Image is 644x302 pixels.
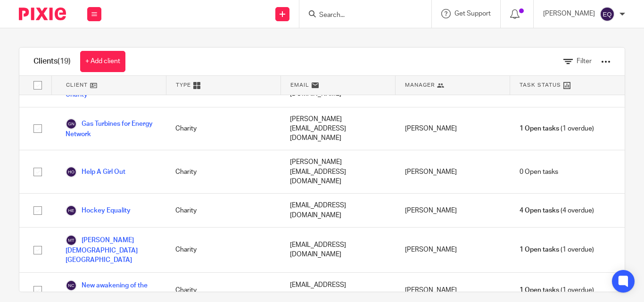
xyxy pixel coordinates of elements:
[396,107,510,150] div: [PERSON_NAME]
[66,235,77,246] img: svg%3E
[166,150,281,193] div: Charity
[66,280,157,301] a: New awakening of the church
[29,76,47,94] input: Select all
[19,8,66,20] img: Pixie
[80,51,125,72] a: + Add client
[281,150,395,193] div: [PERSON_NAME][EMAIL_ADDRESS][DOMAIN_NAME]
[66,118,157,139] a: Gas Turbines for Energy Network
[281,194,395,227] div: [EMAIL_ADDRESS][DOMAIN_NAME]
[543,9,595,18] p: [PERSON_NAME]
[66,118,77,130] img: svg%3E
[600,7,615,22] img: svg%3E
[454,10,491,17] span: Get Support
[66,280,77,291] img: svg%3E
[520,245,559,254] span: 1 Open tasks
[58,57,71,65] span: (19)
[318,11,403,20] input: Search
[66,205,131,216] a: Hockey Equality
[396,194,510,227] div: [PERSON_NAME]
[520,286,594,295] span: (1 overdue)
[520,206,559,215] span: 4 Open tasks
[281,228,395,272] div: [EMAIL_ADDRESS][DOMAIN_NAME]
[176,81,191,89] span: Type
[520,286,559,295] span: 1 Open tasks
[281,107,395,150] div: [PERSON_NAME][EMAIL_ADDRESS][DOMAIN_NAME]
[66,166,77,178] img: svg%3E
[396,228,510,272] div: [PERSON_NAME]
[520,124,559,133] span: 1 Open tasks
[520,81,561,89] span: Task Status
[166,194,281,227] div: Charity
[166,228,281,272] div: Charity
[520,124,594,133] span: (1 overdue)
[66,81,88,89] span: Client
[520,206,594,215] span: (4 overdue)
[520,245,594,254] span: (1 overdue)
[66,235,157,265] a: [PERSON_NAME][DEMOGRAPHIC_DATA] [GEOGRAPHIC_DATA]
[520,167,558,177] span: 0 Open tasks
[33,57,71,66] h1: Clients
[66,166,125,178] a: Help A Girl Out
[396,150,510,193] div: [PERSON_NAME]
[66,205,77,216] img: svg%3E
[577,58,592,65] span: Filter
[405,81,435,89] span: Manager
[290,81,309,89] span: Email
[166,107,281,150] div: Charity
